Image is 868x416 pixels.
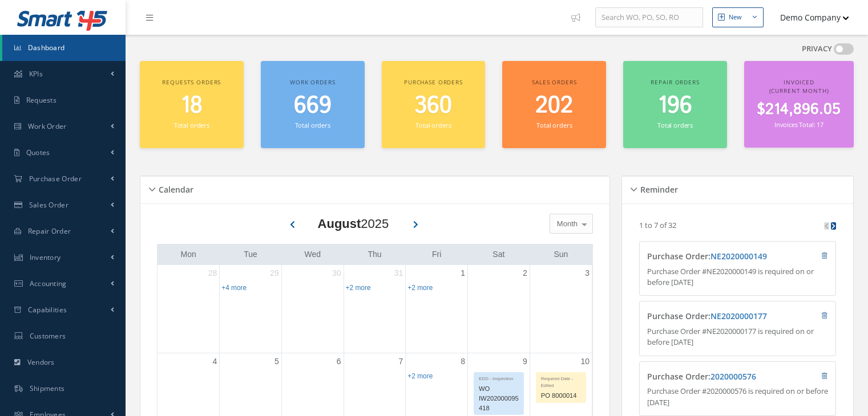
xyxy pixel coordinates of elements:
[261,61,365,148] a: Work orders 669 Total orders
[530,265,592,353] td: August 3, 2025
[658,89,692,122] span: 196
[346,284,371,292] a: Show 2 more events
[28,226,71,236] span: Repair Order
[210,353,219,370] a: August 4, 2025
[407,372,433,380] a: Show 2 more events
[784,78,814,86] span: Invoiced
[474,373,523,382] div: EDD - Inspection
[365,247,383,262] a: Thursday
[710,371,756,382] a: 2020000576
[334,353,344,370] a: August 6, 2025
[532,78,576,86] span: Sales orders
[802,43,832,55] label: PRIVACY
[28,43,65,52] span: Dashboard
[404,78,463,86] span: Purchase orders
[30,384,65,393] span: Shipments
[221,284,247,292] a: Show 4 more events
[281,265,344,353] td: July 30, 2025
[710,251,767,262] a: NE2020000149
[712,7,764,27] button: New
[458,353,467,370] a: August 8, 2025
[744,61,854,148] a: Invoiced (Current Month) $214,896.05 Invoices Total: 17
[30,252,61,262] span: Inventory
[551,247,570,262] a: Sunday
[647,386,828,408] p: Purchase Order #2020000576 is required on or before [DATE]
[158,265,220,353] td: July 28, 2025
[268,265,281,282] a: July 29, 2025
[647,326,828,348] p: Purchase Order #NE2020000177 is required on or before [DATE]
[708,311,767,321] span: :
[318,217,361,231] b: August
[30,279,67,288] span: Accounting
[29,200,68,210] span: Sales Order
[174,121,209,129] small: Total orders
[708,251,767,262] span: :
[140,61,244,148] a: Requests orders 18 Total orders
[474,382,523,414] div: WO IW202000095418
[430,247,443,262] a: Friday
[490,247,507,262] a: Saturday
[536,373,586,389] div: Required Date - Edited
[27,357,55,367] span: Vendors
[241,247,260,262] a: Tuesday
[647,372,779,382] h4: Purchase Order
[178,247,198,262] a: Monday
[647,266,828,288] p: Purchase Order #NE2020000149 is required on or before [DATE]
[30,331,66,341] span: Customers
[639,220,676,230] p: 1 to 7 of 32
[155,181,193,195] h5: Calendar
[318,214,389,233] div: 2025
[302,247,323,262] a: Wednesday
[774,120,823,129] small: Invoices Total: 17
[769,87,829,95] span: (Current Month)
[536,121,572,129] small: Total orders
[162,78,221,86] span: Requests orders
[757,99,841,121] span: $214,896.05
[344,265,406,353] td: July 31, 2025
[647,312,779,321] h4: Purchase Order
[397,353,406,370] a: August 7, 2025
[536,389,586,402] div: PO 8000014
[769,6,849,28] button: Demo Company
[647,252,779,262] h4: Purchase Order
[26,148,50,157] span: Quotes
[520,353,530,370] a: August 9, 2025
[406,265,468,353] td: August 1, 2025
[330,265,344,282] a: July 30, 2025
[468,265,530,353] td: August 2, 2025
[458,265,467,282] a: August 1, 2025
[272,353,281,370] a: August 5, 2025
[29,174,82,183] span: Purchase Order
[415,121,451,129] small: Total orders
[729,13,742,22] div: New
[181,89,203,122] span: 18
[2,35,126,61] a: Dashboard
[28,121,67,131] span: Work Order
[578,353,592,370] a: August 10, 2025
[290,78,335,86] span: Work orders
[595,7,703,28] input: Search WO, PO, SO, RO
[28,305,67,315] span: Capabilities
[708,371,756,382] span: :
[26,95,56,105] span: Requests
[206,265,220,282] a: July 28, 2025
[637,181,678,195] h5: Reminder
[657,121,693,129] small: Total orders
[382,61,486,148] a: Purchase orders 360 Total orders
[392,265,406,282] a: July 31, 2025
[651,78,699,86] span: Repair orders
[710,311,767,321] a: NE2020000177
[220,265,282,353] td: July 29, 2025
[295,121,330,129] small: Total orders
[414,89,452,122] span: 360
[407,284,433,292] a: Show 2 more events
[623,61,727,148] a: Repair orders 196 Total orders
[583,265,592,282] a: August 3, 2025
[520,265,530,282] a: August 2, 2025
[29,69,43,79] span: KPIs
[294,89,332,122] span: 669
[535,89,573,122] span: 202
[554,218,578,230] span: Month
[502,61,606,148] a: Sales orders 202 Total orders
